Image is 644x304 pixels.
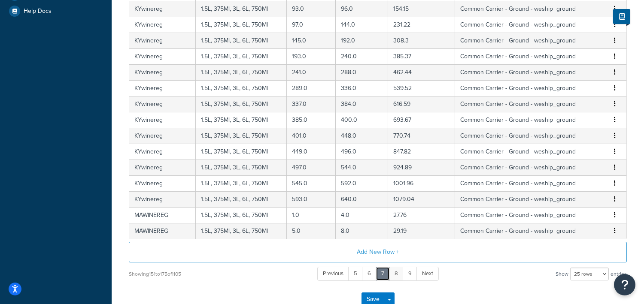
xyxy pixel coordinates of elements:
td: 154.15 [388,1,455,17]
td: 616.59 [388,96,455,112]
td: 1.5L, 375Ml, 3L, 6L, 750Ml [196,128,287,144]
button: Add New Row + [129,242,627,262]
a: 5 [348,267,363,281]
td: MAWINEREG [129,207,196,223]
td: Common Carrier - Ground - weship_ground [455,48,603,64]
td: 847.82 [388,144,455,160]
td: 544.0 [336,160,388,175]
td: 1.5L, 375Ml, 3L, 6L, 750Ml [196,64,287,80]
td: 385.37 [388,48,455,64]
td: KYwinereg [129,191,196,207]
td: 592.0 [336,175,388,191]
button: Open Resource Center [614,274,635,295]
td: Common Carrier - Ground - weship_ground [455,1,603,17]
a: 7 [376,267,390,281]
td: KYwinereg [129,64,196,80]
td: 289.0 [287,80,336,96]
td: 496.0 [336,144,388,160]
td: 241.0 [287,64,336,80]
td: 193.0 [287,48,336,64]
td: 1.5L, 375Ml, 3L, 6L, 750Ml [196,223,287,239]
td: Common Carrier - Ground - weship_ground [455,64,603,80]
span: Next [422,269,433,277]
td: 384.0 [336,96,388,112]
td: 1.5L, 375Ml, 3L, 6L, 750Ml [196,48,287,64]
td: 1.0 [287,207,336,223]
td: 288.0 [336,64,388,80]
td: Common Carrier - Ground - weship_ground [455,144,603,160]
td: 336.0 [336,80,388,96]
td: 27.76 [388,207,455,223]
td: 1.5L, 375Ml, 3L, 6L, 750Ml [196,80,287,96]
td: 231.22 [388,17,455,33]
td: 539.52 [388,80,455,96]
td: 145.0 [287,33,336,48]
a: Help Docs [6,3,105,19]
td: 337.0 [287,96,336,112]
td: Common Carrier - Ground - weship_ground [455,223,603,239]
td: 4.0 [336,207,388,223]
td: 144.0 [336,17,388,33]
td: 1001.96 [388,175,455,191]
span: entries [611,268,627,280]
td: KYwinereg [129,175,196,191]
td: Common Carrier - Ground - weship_ground [455,191,603,207]
td: 1.5L, 375Ml, 3L, 6L, 750Ml [196,17,287,33]
td: 1.5L, 375Ml, 3L, 6L, 750Ml [196,33,287,48]
td: KYwinereg [129,112,196,128]
td: 1.5L, 375Ml, 3L, 6L, 750Ml [196,1,287,17]
td: 448.0 [336,128,388,144]
td: KYwinereg [129,33,196,48]
td: 593.0 [287,191,336,207]
td: 1.5L, 375Ml, 3L, 6L, 750Ml [196,160,287,175]
button: Show Help Docs [613,9,630,24]
td: 924.89 [388,160,455,175]
td: 8.0 [336,223,388,239]
td: 1.5L, 375Ml, 3L, 6L, 750Ml [196,175,287,191]
td: 308.3 [388,33,455,48]
a: 8 [389,267,404,281]
td: 401.0 [287,128,336,144]
td: 29.19 [388,223,455,239]
td: 693.67 [388,112,455,128]
td: 770.74 [388,128,455,144]
td: 1.5L, 375Ml, 3L, 6L, 750Ml [196,112,287,128]
td: KYwinereg [129,128,196,144]
td: 1.5L, 375Ml, 3L, 6L, 750Ml [196,96,287,112]
a: Previous [317,267,349,281]
td: 1.5L, 375Ml, 3L, 6L, 750Ml [196,191,287,207]
td: Common Carrier - Ground - weship_ground [455,80,603,96]
td: 96.0 [336,1,388,17]
td: 449.0 [287,144,336,160]
td: 640.0 [336,191,388,207]
td: Common Carrier - Ground - weship_ground [455,128,603,144]
td: Common Carrier - Ground - weship_ground [455,33,603,48]
a: Next [416,267,439,281]
td: KYwinereg [129,160,196,175]
td: KYwinereg [129,1,196,17]
td: 5.0 [287,223,336,239]
td: Common Carrier - Ground - weship_ground [455,96,603,112]
td: 240.0 [336,48,388,64]
td: 192.0 [336,33,388,48]
td: Common Carrier - Ground - weship_ground [455,207,603,223]
td: 1.5L, 375Ml, 3L, 6L, 750Ml [196,144,287,160]
td: 400.0 [336,112,388,128]
td: 462.44 [388,64,455,80]
td: KYwinereg [129,48,196,64]
td: 497.0 [287,160,336,175]
a: 6 [362,267,377,281]
td: 1079.04 [388,191,455,207]
td: MAWINEREG [129,223,196,239]
td: Common Carrier - Ground - weship_ground [455,112,603,128]
a: 9 [403,267,417,281]
span: Help Docs [24,8,52,15]
td: 97.0 [287,17,336,33]
td: 93.0 [287,1,336,17]
td: KYwinereg [129,96,196,112]
td: Common Carrier - Ground - weship_ground [455,17,603,33]
td: 545.0 [287,175,336,191]
span: Show [556,268,568,280]
td: KYwinereg [129,17,196,33]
